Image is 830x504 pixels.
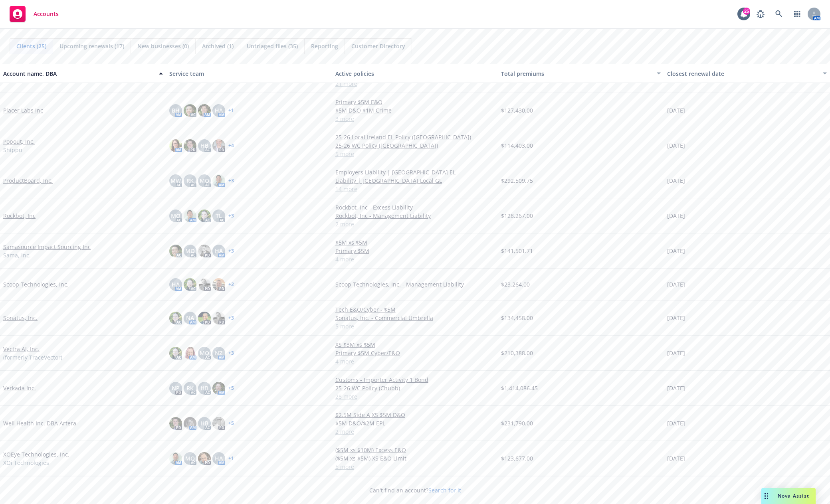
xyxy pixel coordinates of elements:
span: MQ [200,349,209,357]
img: photo [184,278,196,291]
a: Employers Liability | [GEOGRAPHIC_DATA] EL [335,168,495,176]
a: + 3 [228,249,234,253]
a: 14 more [335,185,495,193]
a: Search [771,6,787,22]
img: photo [198,278,211,291]
span: Shippo [3,146,22,154]
a: Liability | [GEOGRAPHIC_DATA] Local GL [335,176,495,185]
span: Untriaged files (35) [247,42,298,50]
a: Sonatus, Inc. - Commercial Umbrella [335,314,495,322]
img: photo [169,139,182,152]
span: [DATE] [667,280,685,289]
span: TL [216,211,222,220]
span: [DATE] [667,384,685,392]
a: + 4 [228,143,234,148]
img: photo [184,210,196,222]
a: $5M xs $5M [335,238,495,247]
span: MQ [171,211,180,220]
img: photo [169,245,182,257]
span: HA [215,106,223,115]
a: Rockbot, Inc [3,211,36,220]
img: photo [198,245,211,257]
span: [DATE] [667,349,685,357]
img: photo [198,312,211,324]
a: Primary $5M E&O [335,98,495,106]
span: Sama, Inc. [3,251,31,259]
span: HA [215,247,223,255]
a: 25-26 WC Policy (Chubb) [335,384,495,392]
a: + 1 [228,456,234,461]
a: + 3 [228,213,234,218]
a: Primary $5M [335,247,495,255]
span: [DATE] [667,106,685,115]
a: Vectra AI, Inc. [3,345,40,353]
span: RK [186,176,194,185]
a: + 5 [228,421,234,426]
span: MQ [185,454,195,462]
span: [DATE] [667,176,685,185]
a: Report a Bug [753,6,769,22]
span: $141,501.71 [501,247,533,255]
span: [DATE] [667,314,685,322]
div: Drag to move [761,488,771,504]
a: Accounts [6,3,62,25]
button: Service team [166,64,332,83]
span: Reporting [311,42,338,50]
span: BH [172,106,180,115]
span: $127,430.00 [501,106,533,115]
span: $123,677.00 [501,454,533,462]
a: ProductBoard, Inc. [3,176,53,185]
span: $231,790.00 [501,419,533,427]
img: photo [212,174,225,187]
a: + 2 [228,282,234,287]
img: photo [198,452,211,465]
img: photo [184,417,196,430]
a: ($5M xs $5M) XS E&O Limit [335,454,495,462]
span: [DATE] [667,454,685,462]
a: Popout, Inc. [3,137,35,146]
a: Switch app [789,6,805,22]
a: 5 more [335,462,495,471]
img: photo [198,210,211,222]
span: Customer Directory [351,42,405,50]
a: $5M D&O $1M Crime [335,106,495,115]
div: Active policies [335,69,495,78]
button: Total premiums [498,64,664,83]
a: Verkada Inc. [3,384,36,392]
span: XOi Technologies [3,459,49,467]
span: [DATE] [667,211,685,220]
span: NA [186,314,194,322]
a: ($5M xs $10M) Excess E&O [335,446,495,454]
a: Tech E&O/Cyber - $5M [335,305,495,314]
a: 2 more [335,220,495,228]
span: [DATE] [667,419,685,427]
span: Nova Assist [778,492,809,499]
a: XS $3M xs $5M [335,340,495,349]
span: (formerly TraceVector) [3,353,62,362]
span: HB [200,419,208,427]
img: photo [212,417,225,430]
img: photo [198,104,211,117]
img: photo [184,139,196,152]
a: 5 more [335,150,495,158]
span: Clients (25) [16,42,46,50]
a: $2.5M Side A XS $5M D&O [335,411,495,419]
span: Accounts [34,11,59,17]
a: + 3 [228,178,234,183]
img: photo [184,347,196,360]
span: $128,267.00 [501,211,533,220]
a: 5 more [335,322,495,330]
span: $292,509.75 [501,176,533,185]
a: Scoop Technologies, Inc. - Management Liability [335,280,495,289]
span: HA [215,454,223,462]
span: [DATE] [667,247,685,255]
span: $114,403.00 [501,141,533,150]
a: + 3 [228,351,234,356]
a: 21 more [335,79,495,88]
button: Active policies [332,64,498,83]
